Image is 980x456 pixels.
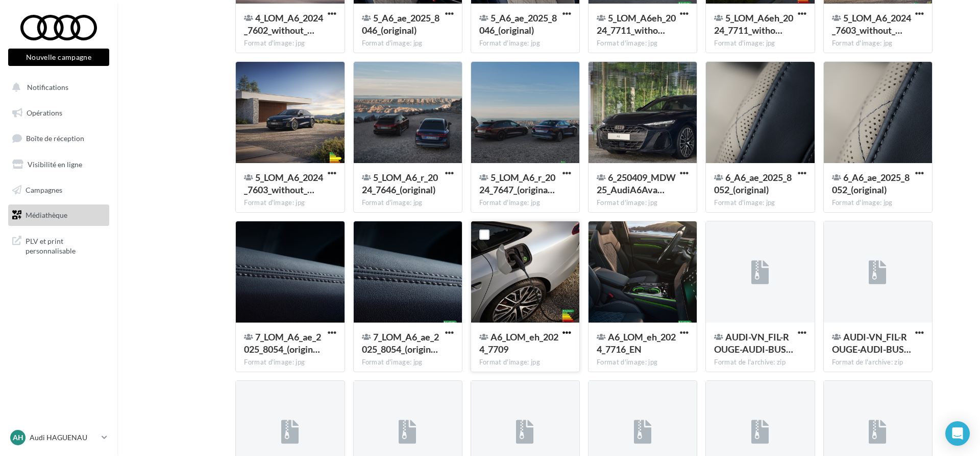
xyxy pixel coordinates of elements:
a: Opérations [6,102,111,124]
span: Boîte de réception [26,134,84,143]
span: AUDI-VN_FIL-ROUGE-AUDI-BUSINESS_A6-E-TRON-SANS-OFFRE_POSTLINK-1920x1080_LINKEDIN [832,331,911,355]
div: Format d'image: jpg [597,39,689,48]
a: PLV et print personnalisable [6,230,111,260]
div: Format de l'archive: zip [714,358,806,367]
div: Format d'image: jpg [597,198,689,208]
div: Format d'image: jpg [714,39,806,48]
div: Format d'image: jpg [714,198,806,208]
a: Campagnes [6,179,111,201]
span: PLV et print personnalisable [26,234,105,256]
span: Médiathèque [26,211,67,219]
div: Format d'image: jpg [244,39,336,48]
a: Visibilité en ligne [6,154,111,175]
button: Nouvelle campagne [8,49,109,66]
span: 4_LOM_A6_2024_7602_without_cast [244,12,323,36]
span: 6_A6_ae_2025_8052_(original) [832,172,910,195]
span: 6_A6_ae_2025_8052_(original) [714,172,792,195]
span: A6_LOM_eh_2024_7716_EN [597,331,676,355]
div: Format d'image: jpg [362,198,454,208]
div: Format d'image: jpg [597,358,689,367]
p: Audi HAGUENAU [30,432,97,443]
span: A6_LOM_eh_2024_7709 [479,331,558,355]
span: 5_LOM_A6eh_2024_7711_without_cast [714,12,793,36]
span: Notifications [27,83,68,92]
div: Format d'image: jpg [832,198,924,208]
div: Format d'image: jpg [479,39,571,48]
div: Format d'image: jpg [479,358,571,367]
div: Format d'image: jpg [362,358,454,367]
span: 6_250409_MDW25_AudiA6Avant_Single_Image_LN [597,172,676,195]
a: Boîte de réception [6,127,111,149]
div: Format d'image: jpg [832,39,924,48]
span: 7_LOM_A6_ae_2025_8054_(original) [244,331,321,355]
div: Format d'image: jpg [362,39,454,48]
div: Format de l'archive: zip [832,358,924,367]
div: Open Intercom Messenger [945,421,970,446]
span: 5_LOM_A6_r_2024_7647_(original)-Edit [479,172,555,195]
span: Visibilité en ligne [28,160,82,169]
span: Opérations [27,108,62,117]
span: AH [13,432,23,443]
span: 7_LOM_A6_ae_2025_8054_(original) [362,331,439,355]
a: AH Audi HAGUENAU [8,428,109,447]
span: 5_A6_ae_2025_8046_(original) [362,12,439,36]
span: AUDI-VN_FIL-ROUGE-AUDI-BUSINESS_A6-E-TRON-SANS-OFFRE_POSTLINK-1080x1080_LINKEDIN [714,331,793,355]
div: Format d'image: jpg [244,198,336,208]
span: 5_LOM_A6eh_2024_7711_without_cast [597,12,676,36]
div: Format d'image: jpg [244,358,336,367]
span: 5_LOM_A6_r_2024_7646_(original) [362,172,438,195]
button: Notifications [6,77,107,98]
span: 5_A6_ae_2025_8046_(original) [479,12,557,36]
span: 5_LOM_A6_2024_7603_without_cast [832,12,911,36]
span: Campagnes [26,185,62,194]
a: Médiathèque [6,204,111,226]
span: 5_LOM_A6_2024_7603_without_cast [244,172,323,195]
div: Format d'image: jpg [479,198,571,208]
